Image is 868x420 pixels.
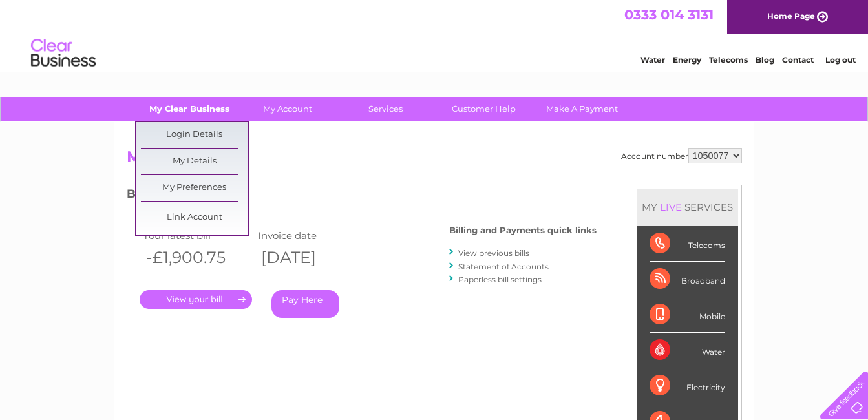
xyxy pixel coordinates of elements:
[756,55,774,65] a: Blog
[127,148,742,173] h2: My Account
[141,205,248,231] a: Link Account
[141,122,248,148] a: Login Details
[271,290,339,318] a: Pay Here
[255,244,370,271] th: [DATE]
[30,34,96,73] img: logo.png
[673,55,701,65] a: Energy
[430,97,537,121] a: Customer Help
[650,226,725,262] div: Telecoms
[141,149,248,174] a: My Details
[621,148,742,163] div: Account number
[650,297,725,333] div: Mobile
[825,55,856,65] a: Log out
[449,226,597,235] h4: Billing and Payments quick links
[141,175,248,201] a: My Preferences
[140,244,255,271] th: -£1,900.75
[136,97,242,121] a: My Clear Business
[640,55,665,65] a: Water
[624,6,714,23] a: 0333 014 3131
[332,97,439,121] a: Services
[140,290,252,309] a: .
[458,275,542,284] a: Paperless bill settings
[782,55,814,65] a: Contact
[657,201,684,213] div: LIVE
[529,97,635,121] a: Make A Payment
[234,97,341,121] a: My Account
[709,55,748,65] a: Telecoms
[127,185,597,207] h3: Bills and Payments
[650,262,725,297] div: Broadband
[650,333,725,368] div: Water
[458,262,549,271] a: Statement of Accounts
[255,227,370,244] td: Invoice date
[637,189,738,226] div: MY SERVICES
[650,368,725,404] div: Electricity
[129,7,740,63] div: Clear Business is a trading name of Verastar Limited (registered in [GEOGRAPHIC_DATA] No. 3667643...
[458,248,529,258] a: View previous bills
